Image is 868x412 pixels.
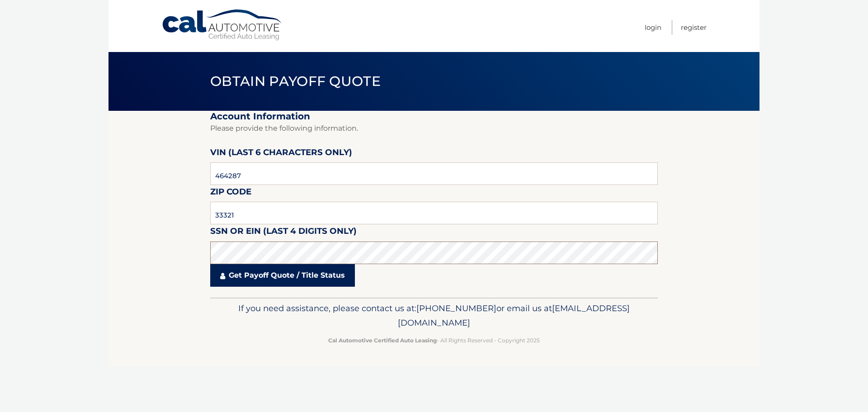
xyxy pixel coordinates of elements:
[210,185,251,202] label: Zip Code
[216,301,652,330] p: If you need assistance, please contact us at: or email us at
[210,73,381,90] span: Obtain Payoff Quote
[416,303,496,313] span: [PHONE_NUMBER]
[645,20,661,35] a: Login
[210,264,355,287] a: Get Payoff Quote / Title Status
[328,337,437,344] strong: Cal Automotive Certified Auto Leasing
[216,336,652,345] p: - All Rights Reserved - Copyright 2025
[210,224,357,241] label: SSN or EIN (last 4 digits only)
[210,146,352,162] label: VIN (last 6 characters only)
[210,122,658,135] p: Please provide the following information.
[681,20,707,35] a: Register
[210,111,658,122] h2: Account Information
[161,9,283,41] a: Cal Automotive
